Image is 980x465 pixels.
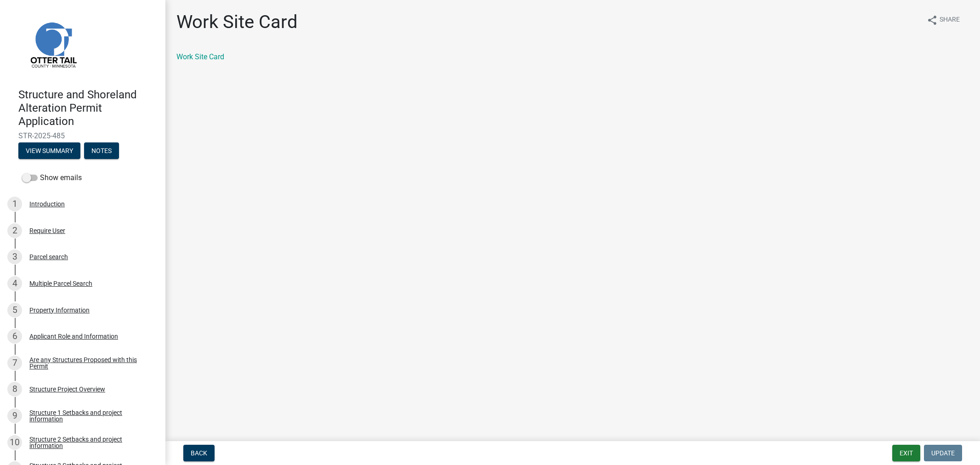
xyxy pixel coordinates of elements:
h1: Work Site Card [176,11,298,33]
button: Notes [84,142,119,159]
span: Back [191,449,207,457]
div: Require User [29,227,65,234]
div: Introduction [29,201,65,207]
div: Are any Structures Proposed with this Permit [29,357,151,369]
div: 10 [7,435,22,450]
div: Applicant Role and Information [29,333,118,340]
span: Share [940,15,960,26]
div: Property Information [29,307,90,313]
button: View Summary [18,142,80,159]
div: 3 [7,250,22,264]
div: 2 [7,223,22,238]
div: 5 [7,303,22,318]
i: share [927,15,938,26]
div: 1 [7,197,22,211]
label: Show emails [22,172,82,183]
div: 7 [7,356,22,370]
span: Update [931,449,955,457]
h4: Structure and Shoreland Alteration Permit Application [18,88,158,128]
button: shareShare [919,11,967,29]
div: 9 [7,408,22,423]
div: Structure 1 Setbacks and project information [29,409,151,422]
button: Update [924,445,962,461]
div: Structure 2 Setbacks and project information [29,436,151,449]
div: 4 [7,276,22,291]
wm-modal-confirm: Summary [18,148,80,155]
span: STR-2025-485 [18,131,147,140]
div: Structure Project Overview [29,386,105,392]
img: Otter Tail County, Minnesota [18,10,87,79]
div: Multiple Parcel Search [29,280,92,287]
button: Exit [892,445,920,461]
a: Work Site Card [176,52,224,61]
wm-modal-confirm: Notes [84,148,119,155]
div: Parcel search [29,254,68,260]
button: Back [183,445,215,461]
div: 6 [7,329,22,344]
div: 8 [7,382,22,397]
